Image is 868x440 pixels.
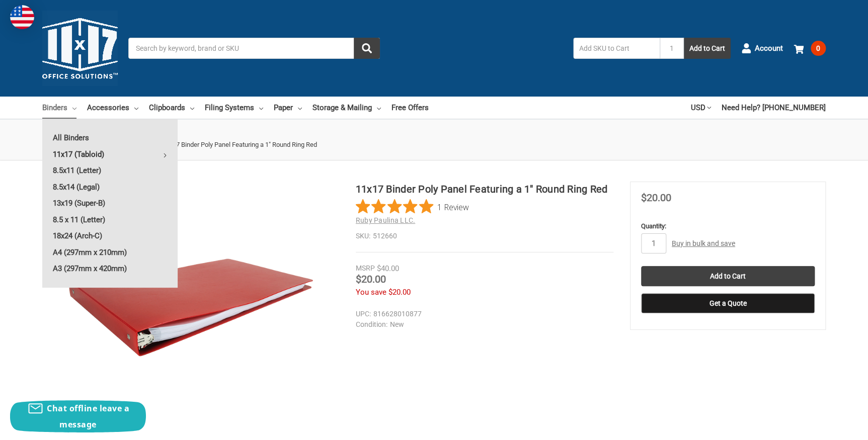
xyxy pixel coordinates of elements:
[312,97,381,119] a: Storage & Mailing
[42,97,76,119] a: Binders
[42,244,178,260] a: A4 (297mm x 210mm)
[10,400,146,432] button: Chat offline leave a message
[356,319,609,330] dd: New
[87,97,138,119] a: Accessories
[205,97,263,119] a: Filing Systems
[794,35,826,61] a: 0
[42,11,118,86] img: 11x17.com
[274,97,302,119] a: Paper
[47,403,129,430] span: Chat offline leave a message
[377,264,399,273] span: $40.00
[811,41,826,56] span: 0
[684,38,731,59] button: Add to Cart
[755,43,783,54] span: Account
[356,199,469,214] button: Rated 5 out of 5 stars from 1 reviews. Jump to reviews.
[42,130,178,146] a: All Binders
[42,260,178,277] a: A3 (297mm x 420mm)
[42,162,178,179] a: 8.5x11 (Letter)
[10,5,34,29] img: duty and tax information for United States
[42,146,178,162] a: 11x17 (Tabloid)
[356,309,371,319] dt: UPC:
[356,309,609,319] dd: 816628010877
[641,293,815,313] button: Get a Quote
[741,35,783,61] a: Account
[65,182,317,433] img: 11x17 Binder Poly Panel Featuring a 1" Round Ring Red
[42,212,178,228] a: 8.5 x 11 (Letter)
[437,199,469,214] span: 1 Review
[356,263,375,274] div: MSRP
[356,216,415,224] a: Ruby Paulina LLC.
[356,273,386,285] span: $20.00
[722,97,826,119] a: Need Help? [PHONE_NUMBER]
[672,239,735,247] a: Buy in bulk and save
[42,195,178,211] a: 13x19 (Super-B)
[641,221,815,231] label: Quantity:
[641,266,815,286] input: Add to Cart
[356,182,613,197] h1: 11x17 Binder Poly Panel Featuring a 1" Round Ring Red
[163,141,317,148] span: 11x17 Binder Poly Panel Featuring a 1" Round Ring Red
[691,97,711,119] a: USD
[391,97,429,119] a: Free Offers
[356,319,387,330] dt: Condition:
[149,97,194,119] a: Clipboards
[388,288,411,297] span: $20.00
[42,228,178,244] a: 18x24 (Arch-C)
[356,231,370,241] dt: SKU:
[128,38,380,59] input: Search by keyword, brand or SKU
[641,192,671,204] span: $20.00
[356,288,386,297] span: You save
[573,38,660,59] input: Add SKU to Cart
[356,231,613,241] dd: 512660
[42,179,178,195] a: 8.5x14 (Legal)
